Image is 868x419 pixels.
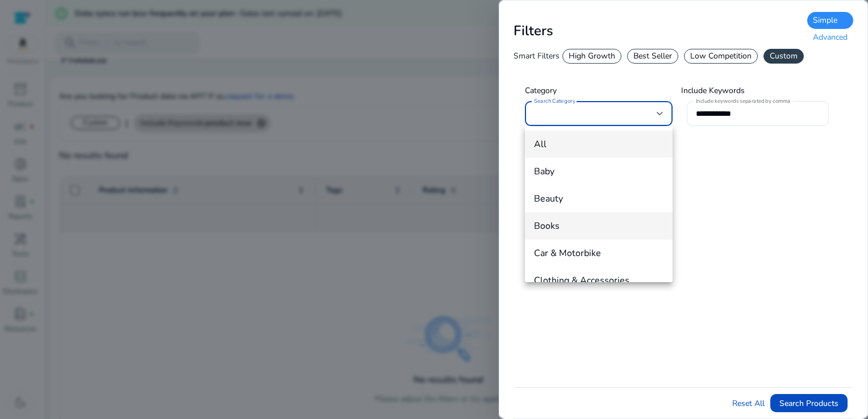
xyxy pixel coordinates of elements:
[534,165,663,178] span: Baby
[534,220,663,232] span: Books
[534,192,663,205] span: Beauty
[534,138,663,150] span: All
[534,247,663,259] span: Car & Motorbike
[534,274,663,287] span: Clothing & Accessories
